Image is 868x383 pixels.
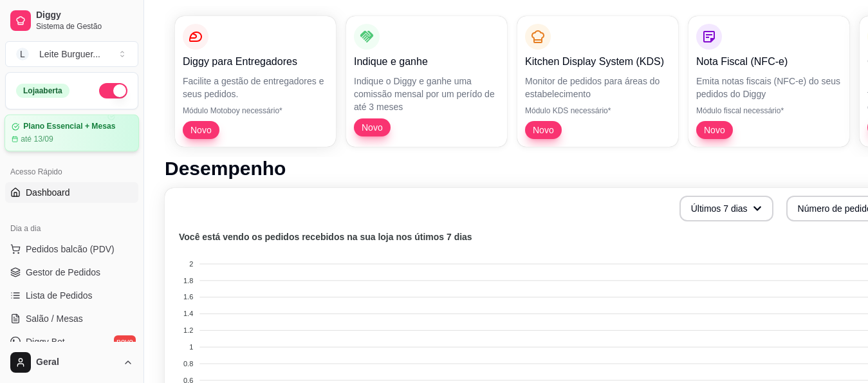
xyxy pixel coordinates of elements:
[26,186,70,199] span: Dashboard
[5,115,138,151] a: Plano Essencial + Mesasaté 13/09
[26,266,100,279] span: Gestor de Pedidos
[21,134,53,144] article: até 13/09
[525,106,670,116] p: Módulo KDS necessário*
[36,357,118,368] span: Geral
[183,54,328,70] p: Diggy para Entregadores
[346,16,507,147] button: Indique e ganheIndique o Diggy e ganhe uma comissão mensal por um perído de até 3 mesesNovo
[525,54,670,70] p: Kitchen Display System (KDS)
[183,75,328,100] p: Facilite a gestão de entregadores e seus pedidos.
[354,75,499,113] p: Indique o Diggy e ganhe uma comissão mensal por um perído de até 3 meses
[525,75,670,100] p: Monitor de pedidos para áreas do estabelecimento
[5,182,138,203] a: Dashboard
[23,122,115,131] article: Plano Essencial + Mesas
[688,16,849,147] button: Nota Fiscal (NFC-e)Emita notas fiscais (NFC-e) do seus pedidos do DiggyMódulo fiscal necessário*Novo
[183,360,193,368] tspan: 0.8
[26,289,93,302] span: Lista de Pedidos
[5,239,138,259] button: Pedidos balcão (PDV)
[5,41,138,67] button: Select a team
[183,293,193,301] tspan: 1.6
[26,243,115,256] span: Pedidos balcão (PDV)
[696,106,842,116] p: Módulo fiscal necessário*
[354,54,499,70] p: Indique e ganhe
[36,10,133,21] span: Diggy
[5,5,138,36] a: DiggySistema de Gestão
[16,84,69,98] div: Loja aberta
[5,332,138,352] a: Diggy Botnovo
[99,83,127,98] button: Alterar Status
[5,218,138,239] div: Dia a dia
[39,48,100,61] div: Leite Burguer ...
[696,54,842,70] p: Nota Fiscal (NFC-e)
[5,347,138,378] button: Geral
[5,162,138,182] div: Acesso Rápido
[679,196,773,221] button: Últimos 7 dias
[183,310,193,317] tspan: 1.4
[26,335,65,348] span: Diggy Bot
[5,308,138,329] a: Salão / Mesas
[5,285,138,306] a: Lista de Pedidos
[189,260,193,268] tspan: 2
[175,16,336,147] button: Diggy para EntregadoresFacilite a gestão de entregadores e seus pedidos.Módulo Motoboy necessário...
[183,277,193,285] tspan: 1.8
[528,124,559,136] span: Novo
[16,48,29,61] span: L
[26,312,83,325] span: Salão / Mesas
[517,16,678,147] button: Kitchen Display System (KDS)Monitor de pedidos para áreas do estabelecimentoMódulo KDS necessário...
[183,106,328,116] p: Módulo Motoboy necessário*
[696,75,842,100] p: Emita notas fiscais (NFC-e) do seus pedidos do Diggy
[179,232,472,242] text: Você está vendo os pedidos recebidos na sua loja nos útimos 7 dias
[183,326,193,334] tspan: 1.2
[5,262,138,283] a: Gestor de Pedidos
[189,343,193,351] tspan: 1
[356,121,388,134] span: Novo
[699,124,730,136] span: Novo
[36,21,133,32] span: Sistema de Gestão
[185,124,217,136] span: Novo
